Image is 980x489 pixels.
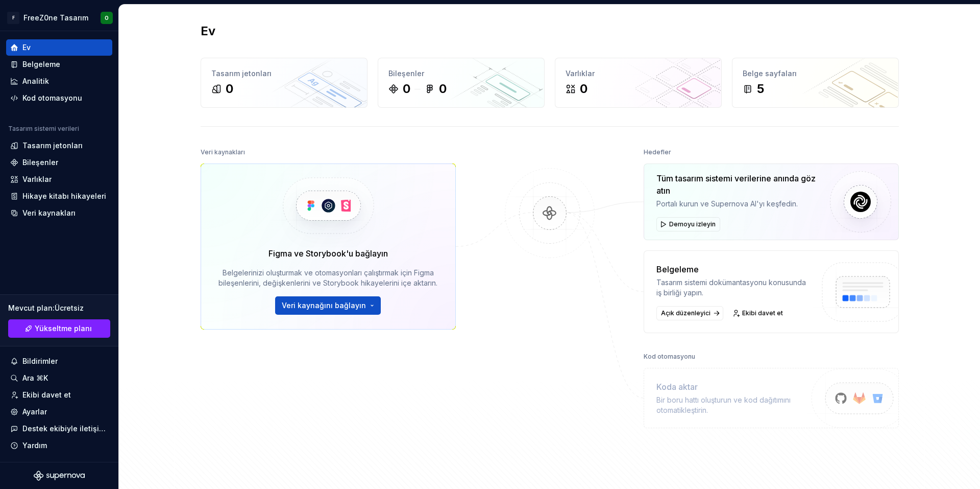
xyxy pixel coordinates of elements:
[644,148,671,156] font: Hedefler
[34,471,85,481] svg: Süpernova Logosu
[6,404,112,420] a: Ayarlar
[22,43,31,52] font: Ev
[656,395,791,414] font: Bir boru hattı oluşturun ve kod dağıtımını otomatikleştirin.
[6,205,112,221] a: Veri kaynakları
[22,357,58,365] font: Bildirimler
[8,304,53,312] font: Mevcut plan
[6,437,112,454] button: Yardım
[388,69,424,78] font: Bileşenler
[211,69,272,78] font: Tasarım jetonları
[656,382,698,392] font: Koda aktar
[22,390,71,399] font: Ekibi davet et
[439,81,447,96] font: 0
[201,24,215,38] font: Ev
[555,58,722,108] a: Varlıklar0
[6,188,112,204] a: Hikaye kitabı hikayeleri
[6,90,112,106] a: Kod otomasyonu
[35,324,92,333] font: Yükseltme planı
[22,374,48,382] font: Ara ⌘K
[105,15,109,21] font: O
[22,407,47,416] font: Ayarlar
[22,192,106,200] font: Hikaye kitabı hikayeleri
[201,58,367,108] a: Tasarım jetonları0
[201,148,245,156] font: Veri kaynakları
[403,81,410,96] font: 0
[6,154,112,171] a: Bileşenler
[8,319,110,338] a: Yükseltme planı
[729,306,788,320] a: Ekibi davet et
[22,208,76,217] font: Veri kaynakları
[757,81,764,96] font: 5
[22,158,58,167] font: Bileşenler
[656,306,723,320] a: Açık düzenleyici
[656,278,806,297] font: Tasarım sistemi dokümantasyonu konusunda iş birliği yapın.
[226,81,233,96] font: 0
[6,421,112,437] button: Destek ekibiyle iletişime geçin
[22,441,47,450] font: Yardım
[6,56,112,73] a: Belgeleme
[22,141,83,150] font: Tasarım jetonları
[55,304,84,312] font: Ücretsiz
[22,424,132,433] font: Destek ekibiyle iletişime geçin
[661,309,710,317] font: Açık düzenleyici
[8,125,79,132] font: Tasarım sistemi verileri
[6,353,112,369] button: Bildirimler
[732,58,899,108] a: Belge sayfaları5
[6,137,112,154] a: Tasarım jetonları
[566,69,595,78] font: Varlıklar
[6,171,112,188] a: Varlıklar
[22,60,60,68] font: Belgeleme
[218,268,437,287] font: Belgelerinizi oluşturmak ve otomasyonları çalıştırmak için Figma bileşenlerini, değişkenlerini ve...
[2,7,116,29] button: FFreeZ0ne TasarımO
[669,220,716,228] font: Demoyu izleyin
[6,370,112,386] button: Ara ⌘K
[23,13,88,22] font: FreeZ0ne Tasarım
[6,387,112,403] a: Ekibi davet et
[6,73,112,89] a: Analitik
[22,77,49,85] font: Analitik
[656,264,699,274] font: Belgeleme
[742,309,783,317] font: Ekibi davet et
[275,296,381,315] button: Veri kaynağını bağlayın
[22,175,52,183] font: Varlıklar
[22,94,82,102] font: Kod otomasyonu
[12,15,15,20] font: F
[282,301,366,310] font: Veri kaynağını bağlayın
[53,304,55,312] font: :
[6,39,112,56] a: Ev
[656,217,720,231] button: Demoyu izleyin
[656,173,816,196] font: Tüm tasarım sistemi verilerine anında göz atın
[644,353,695,360] font: Kod otomasyonu
[656,199,798,208] font: Portalı kurun ve Supernova AI'yı keşfedin.
[378,58,545,108] a: Bileşenler00
[743,69,797,78] font: Belge sayfaları
[268,248,388,259] font: Figma ve Storybook'u bağlayın
[580,81,587,96] font: 0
